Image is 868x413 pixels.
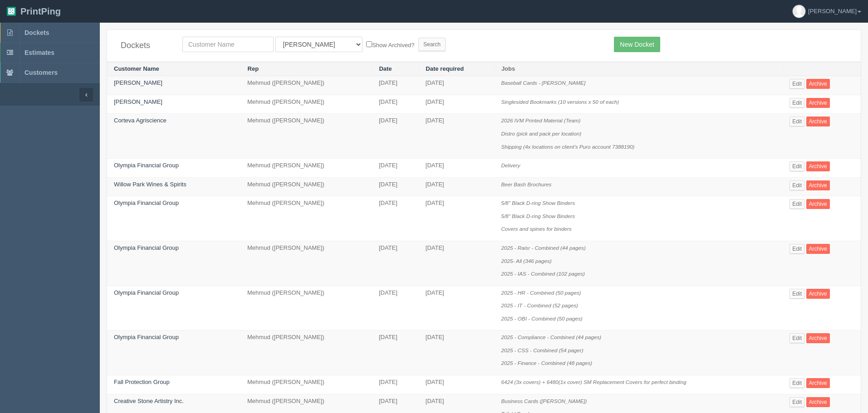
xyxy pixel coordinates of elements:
[419,241,495,286] td: [DATE]
[372,159,419,178] td: [DATE]
[790,397,804,407] a: Edit
[25,69,58,76] span: Customers
[7,7,16,16] img: logo-3e63b451c926e2ac314895c53de4908e5d424f24456219fb08d385ab2e579770.png
[114,162,179,169] a: Olympia Financial Group
[501,226,571,232] i: Covers and spines for binders
[240,241,372,286] td: Mehmud ([PERSON_NAME])
[240,95,372,114] td: Mehmud ([PERSON_NAME])
[240,196,372,241] td: Mehmud ([PERSON_NAME])
[25,49,54,56] span: Estimates
[240,159,372,178] td: Mehmud ([PERSON_NAME])
[790,180,804,190] a: Edit
[501,99,619,105] i: Singlesided Bookmarks (10 versions x 50 of each)
[114,181,186,188] a: Willow Park Wines & Spirits
[419,375,495,394] td: [DATE]
[501,258,551,264] i: 2025- All (346 pages)
[372,95,419,114] td: [DATE]
[379,65,392,72] a: Date
[806,98,830,108] a: Archive
[501,316,582,321] i: 2025 - OBI - Combined (50 pages)
[806,79,830,89] a: Archive
[501,290,581,296] i: 2025 - HR - Combined (50 pages)
[182,37,274,52] input: Customer Name
[114,244,179,251] a: Olympia Financial Group
[366,39,414,50] label: Show Archived?
[806,244,830,254] a: Archive
[372,196,419,241] td: [DATE]
[114,398,184,404] a: Creative Stone Artistry Inc.
[372,286,419,330] td: [DATE]
[806,180,830,190] a: Archive
[790,378,804,388] a: Edit
[790,98,804,108] a: Edit
[240,114,372,159] td: Mehmud ([PERSON_NAME])
[419,177,495,196] td: [DATE]
[372,330,419,375] td: [DATE]
[248,65,259,72] a: Rep
[501,117,580,123] i: 2026 IVM Printed Material (Team)
[790,79,804,89] a: Edit
[114,334,179,340] a: Olympia Financial Group
[806,199,830,209] a: Archive
[806,289,830,299] a: Archive
[790,161,804,171] a: Edit
[419,95,495,114] td: [DATE]
[806,117,830,126] a: Archive
[790,244,804,254] a: Edit
[240,76,372,95] td: Mehmud ([PERSON_NAME])
[240,286,372,330] td: Mehmud ([PERSON_NAME])
[806,397,830,407] a: Archive
[501,162,520,168] i: Delivery
[419,159,495,178] td: [DATE]
[790,289,804,299] a: Edit
[114,65,159,72] a: Customer Name
[419,76,495,95] td: [DATE]
[790,333,804,343] a: Edit
[806,378,830,388] a: Archive
[419,330,495,375] td: [DATE]
[790,199,804,209] a: Edit
[419,114,495,159] td: [DATE]
[501,80,585,86] i: Baseball Cards - [PERSON_NAME]
[501,213,575,219] i: 5/8" Black D-ring Show Binders
[501,334,601,340] i: 2025 - Compliance - Combined (44 pages)
[240,375,372,394] td: Mehmud ([PERSON_NAME])
[372,241,419,286] td: [DATE]
[114,289,179,296] a: Olympia Financial Group
[614,37,660,52] a: New Docket
[501,181,551,187] i: Beer Bash Brochures
[793,5,805,18] img: avatar_default-7531ab5dedf162e01f1e0bb0964e6a185e93c5c22dfe317fb01d7f8cd2b1632c.jpg
[501,144,634,150] i: Shipping (4x locations on client's Puro account 7388190)
[806,161,830,171] a: Archive
[240,330,372,375] td: Mehmud ([PERSON_NAME])
[501,379,686,385] i: 6424 (3x covers) + 6480(1x cover) SM Replacement Covers for perfect binding
[501,271,585,277] i: 2025 - IAS - Combined (102 pages)
[790,117,804,126] a: Edit
[501,200,575,206] i: 5/8" Black D-ring Show Binders
[366,41,372,47] input: Show Archived?
[501,131,581,136] i: Distro (pick and pack per location)
[114,117,167,124] a: Corteva Agriscience
[372,76,419,95] td: [DATE]
[372,177,419,196] td: [DATE]
[419,196,495,241] td: [DATE]
[372,114,419,159] td: [DATE]
[501,360,592,366] i: 2025 - Finance - Combined (48 pages)
[418,38,446,51] input: Search
[501,398,587,404] i: Business Cards ([PERSON_NAME])
[501,245,585,251] i: 2025 - Raisr - Combined (44 pages)
[494,62,783,76] th: Jobs
[121,41,169,50] h4: Dockets
[114,199,179,206] a: Olympia Financial Group
[114,379,170,385] a: Fall Protection Group
[501,347,583,353] i: 2025 - CSS - Combined (54 pager)
[240,177,372,196] td: Mehmud ([PERSON_NAME])
[419,286,495,330] td: [DATE]
[25,29,49,36] span: Dockets
[426,65,464,72] a: Date required
[806,333,830,343] a: Archive
[114,98,162,105] a: [PERSON_NAME]
[114,79,162,86] a: [PERSON_NAME]
[501,302,578,308] i: 2025 - IT - Combined (52 pages)
[372,375,419,394] td: [DATE]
